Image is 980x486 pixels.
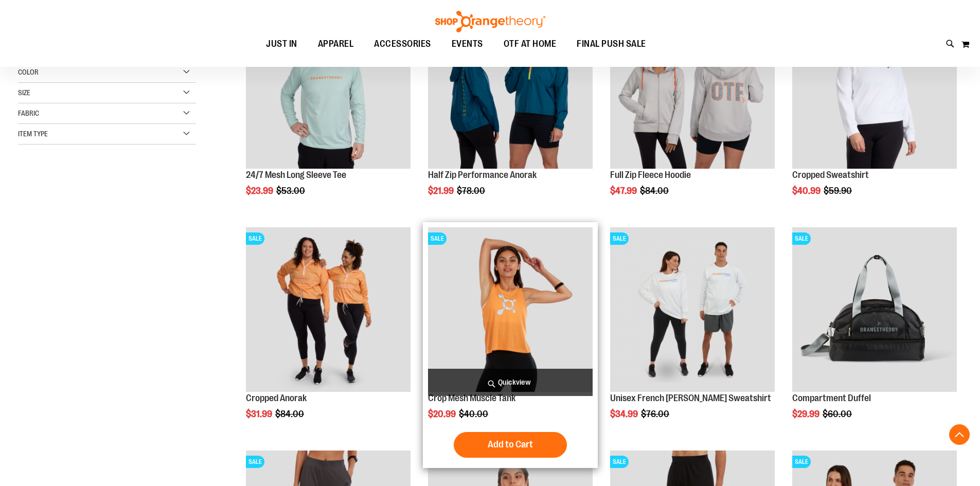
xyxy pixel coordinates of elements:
[504,32,557,56] span: OTF AT HOME
[441,32,493,56] a: EVENTS
[641,409,671,419] span: $76.00
[246,393,307,403] a: Cropped Anorak
[792,456,811,468] span: SALE
[246,4,411,170] a: Main Image of 1457095SALE
[318,32,354,56] span: APPAREL
[364,32,441,56] a: ACCESSORIES
[493,32,567,56] a: OTF AT HOME
[18,109,39,117] span: Fabric
[823,409,853,419] span: $60.00
[792,393,871,403] a: Compartment Duffel
[610,227,775,392] img: Unisex French Terry Crewneck Sweatshirt primary image
[428,4,593,170] a: Half Zip Performance AnorakSALE
[434,11,547,32] img: Shop Orangetheory
[605,222,780,445] div: product
[792,170,869,180] a: Cropped Sweatshirt
[610,170,691,180] a: Full Zip Fleece Hoodie
[428,227,593,393] a: Crop Mesh Muscle Tank primary imageSALE
[566,32,656,56] a: FINAL PUSH SALE
[488,439,533,450] span: Add to Cart
[428,409,457,419] span: $20.99
[610,393,771,403] a: Unisex French [PERSON_NAME] Sweatshirt
[423,222,598,468] div: product
[246,186,275,196] span: $23.99
[792,409,821,419] span: $29.99
[640,186,670,196] span: $84.00
[246,232,264,245] span: SALE
[246,4,411,169] img: Main Image of 1457095
[792,4,957,169] img: Front facing view of Cropped Sweatshirt
[428,393,515,403] a: Crop Mesh Muscle Tank
[428,170,537,180] a: Half Zip Performance Anorak
[577,32,646,56] span: FINAL PUSH SALE
[256,32,308,56] a: JUST IN
[824,186,853,196] span: $59.90
[452,32,483,56] span: EVENTS
[246,227,411,392] img: Cropped Anorak primary image
[246,227,411,393] a: Cropped Anorak primary imageSALE
[454,432,567,458] button: Add to Cart
[610,409,639,419] span: $34.99
[610,456,629,468] span: SALE
[266,32,297,56] span: JUST IN
[792,4,957,170] a: Front facing view of Cropped SweatshirtSALE
[428,186,455,196] span: $21.99
[792,227,957,392] img: Compartment Duffel front
[610,227,775,393] a: Unisex French Terry Crewneck Sweatshirt primary imageSALE
[374,32,431,56] span: ACCESSORIES
[246,170,346,180] a: 24/7 Mesh Long Sleeve Tee
[792,227,957,393] a: Compartment Duffel front SALE
[610,4,775,170] a: Main Image of 1457091SALE
[428,4,593,169] img: Half Zip Performance Anorak
[18,68,39,76] span: Color
[949,424,970,445] button: Back To Top
[787,222,962,445] div: product
[18,130,48,138] span: Item Type
[308,32,364,56] a: APPAREL
[457,186,487,196] span: $78.00
[276,186,307,196] span: $53.00
[792,186,822,196] span: $40.99
[459,409,490,419] span: $40.00
[246,456,264,468] span: SALE
[792,232,811,245] span: SALE
[428,232,447,245] span: SALE
[18,88,30,97] span: Size
[275,409,306,419] span: $84.00
[428,369,593,396] a: Quickview
[428,227,593,392] img: Crop Mesh Muscle Tank primary image
[610,186,638,196] span: $47.99
[241,222,416,445] div: product
[610,4,775,169] img: Main Image of 1457091
[246,409,274,419] span: $31.99
[610,232,629,245] span: SALE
